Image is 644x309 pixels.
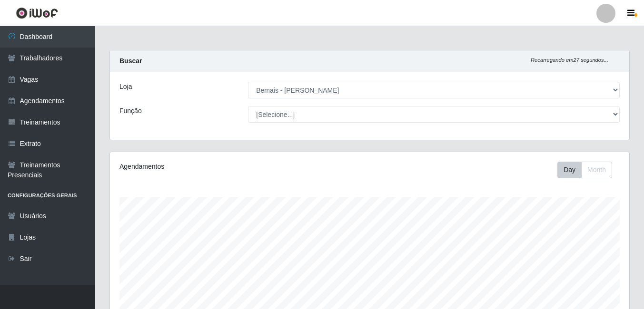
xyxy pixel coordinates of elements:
[119,106,142,116] label: Função
[581,162,612,178] button: Month
[119,57,142,65] strong: Buscar
[557,162,612,178] div: First group
[557,162,582,178] button: Day
[119,82,132,92] label: Loja
[119,162,319,172] div: Agendamentos
[16,7,58,19] img: CoreUI Logo
[531,57,608,63] i: Recarregando em 27 segundos...
[557,162,620,178] div: Toolbar with button groups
